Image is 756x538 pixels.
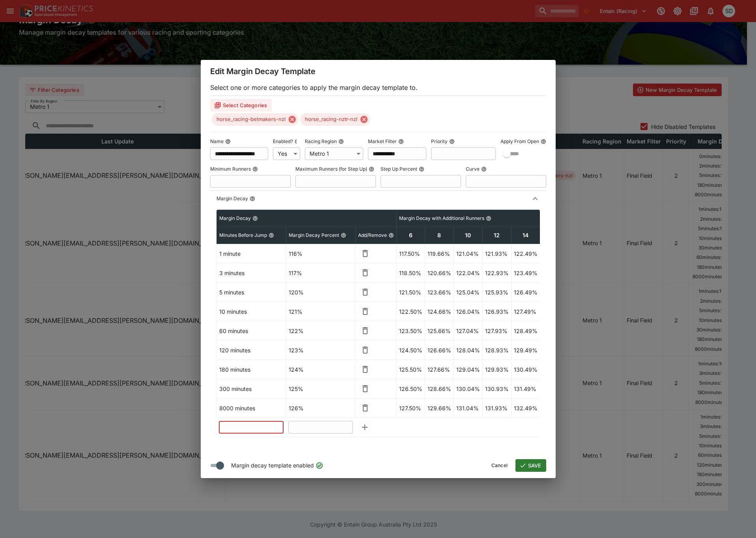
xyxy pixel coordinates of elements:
p: Add/Remove [358,232,387,238]
td: 117% [286,263,355,283]
p: Minutes Before Jump [219,232,267,238]
td: 124.66% [425,302,454,321]
button: Margin Decay with Additional Runners [486,216,491,221]
td: 127.04% [454,321,482,341]
td: 117.50% [396,244,425,263]
td: 125.50% [396,360,425,379]
p: Margin Decay with Additional Runners [399,215,484,222]
p: Minimum Runners [210,166,251,172]
p: Enabled? [273,138,293,145]
div: Margin Decay [210,207,546,443]
button: Name [225,139,231,144]
p: Market Filter [368,138,397,145]
td: 123% [286,341,355,360]
td: 120% [286,283,355,302]
th: 12 [482,227,511,244]
td: 5 minutes [217,283,286,302]
td: 120.66% [425,263,454,283]
td: 123.50% [396,321,425,341]
td: 125.93% [482,283,511,302]
td: 122.49% [511,244,540,263]
td: 128.04% [454,341,482,360]
button: Add/Remove [388,233,394,238]
td: 126% [286,398,355,418]
td: 122% [286,321,355,341]
p: Priority [431,138,448,145]
td: 131.04% [454,398,482,418]
td: 126.04% [454,302,482,321]
button: Apply From Open [541,139,546,144]
button: SAVE [515,459,546,472]
button: Curve [481,166,487,172]
td: 127.49% [511,302,540,321]
td: 3 minutes [217,263,286,283]
td: 121.50% [396,283,425,302]
td: 127.93% [482,321,511,341]
td: 10 minutes [217,302,286,321]
td: 121.04% [454,244,482,263]
td: 119.66% [425,244,454,263]
span: Select one or more categories to apply the margin decay template to. [210,84,418,91]
span: horse_racing-nztr-nzl [300,115,362,123]
button: Margin Decay [210,191,546,207]
p: Apply From Open [500,138,539,145]
td: 125.66% [425,321,454,341]
button: Priority [449,139,455,144]
td: 129.66% [425,398,454,418]
td: 132.49% [511,398,540,418]
div: Yes [273,147,300,160]
td: 1 minute [217,244,286,263]
td: 125% [286,379,355,398]
p: Name [210,138,224,145]
td: 126.49% [511,283,540,302]
button: Step Up Percent [419,166,424,172]
p: Racing Region [305,138,337,145]
td: 116% [286,244,355,263]
p: Maximum Runners (for Step Up) [295,166,367,172]
button: Margin Decay Percent [341,233,346,238]
p: Margin Decay [217,195,248,202]
button: Minutes Before Jump [269,233,274,238]
button: Margin Decay [252,216,258,221]
td: 127.66% [425,360,454,379]
td: 128.66% [425,379,454,398]
table: sticky simple table [217,210,684,437]
button: Margin Decay [250,196,255,201]
td: 121% [286,302,355,321]
td: 122.93% [482,263,511,283]
td: 131.93% [482,398,511,418]
button: Select Categories [210,99,272,112]
div: Edit Margin Decay Template [201,60,556,83]
td: 126.93% [482,302,511,321]
td: 127.50% [396,398,425,418]
td: 130.04% [454,379,482,398]
th: 8 [425,227,454,244]
button: Minimum Runners [252,166,258,172]
td: 121.93% [482,244,511,263]
td: 124.50% [396,341,425,360]
button: Enabled? [295,139,300,144]
td: 60 minutes [217,321,286,341]
p: Curve [466,166,480,172]
td: 120 minutes [217,341,286,360]
p: Margin Decay [219,215,251,222]
th: 6 [396,227,425,244]
td: 126.66% [425,341,454,360]
div: horse_racing-betmakers-nzl [212,113,299,126]
td: 124% [286,360,355,379]
td: 128.93% [482,341,511,360]
td: 125.04% [454,283,482,302]
td: 129.49% [511,341,540,360]
td: 180 minutes [217,360,286,379]
button: Market Filter [398,139,404,144]
td: 123.49% [511,263,540,283]
div: horse_racing-nztr-nzl [300,113,370,126]
td: 128.49% [511,321,540,341]
td: 122.50% [396,302,425,321]
td: 118.50% [396,263,425,283]
td: 8000 minutes [217,398,286,418]
td: 126.50% [396,379,425,398]
span: horse_racing-betmakers-nzl [212,115,290,123]
td: 131.49% [511,379,540,398]
p: Margin Decay Percent [289,232,339,238]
